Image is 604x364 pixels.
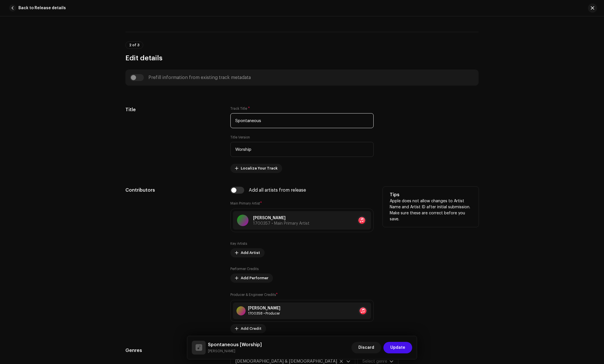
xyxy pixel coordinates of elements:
[383,342,412,353] button: Update
[253,222,309,226] span: 1700357 • Main Primary Artist
[390,342,405,353] span: Update
[253,215,309,221] p: [PERSON_NAME]
[230,135,250,140] label: Title Version
[230,164,282,173] button: Localize Your Track
[241,247,260,259] span: Add Artist
[230,113,374,128] input: Enter the name of the track
[125,53,479,63] h3: Edit details
[249,188,306,192] div: Add all artists from release
[390,191,472,198] h5: Tips
[241,323,261,334] span: Add Credit
[125,106,221,113] h5: Title
[230,274,273,283] button: Add Performer
[230,267,259,271] label: Performer Credits
[230,324,266,333] button: Add Credit
[248,306,280,311] div: [PERSON_NAME]
[230,293,276,296] small: Producer & Engineer Credits
[125,187,221,194] h5: Contributors
[230,142,374,157] input: e.g. Live, Remix, Remastered
[230,202,260,205] small: Main Primary Artist
[230,106,250,111] label: Track Title
[390,198,472,222] p: Apple does not allow changes to Artist Name and Artist ID after initial submission. Make sure the...
[230,248,265,257] button: Add Artist
[351,342,381,353] button: Discard
[230,241,247,246] label: Key Artists
[129,43,139,47] span: 2 of 3
[358,342,374,353] span: Discard
[208,341,262,348] h5: Spontaneous [Worship]
[125,347,221,354] h5: Genres
[208,348,262,354] small: Spontaneous [Worship]
[248,311,280,316] div: Producer
[241,163,278,174] span: Localize Your Track
[241,272,268,284] span: Add Performer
